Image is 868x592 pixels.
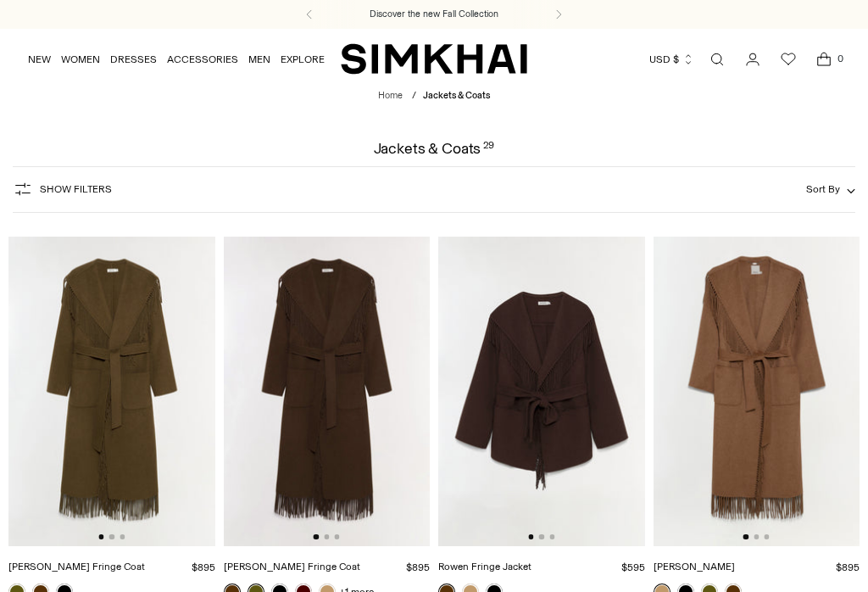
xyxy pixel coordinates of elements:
[438,237,645,546] img: Rowen Fringe Jacket
[764,534,769,539] button: Go to slide 3
[374,141,495,156] h1: Jackets & Coats
[61,41,100,78] a: WOMEN
[167,41,238,78] a: ACCESSORIES
[743,534,748,539] button: Go to slide 1
[806,183,840,195] span: Sort By
[771,42,805,76] a: Wishlist
[378,90,403,101] a: Home
[539,534,544,539] button: Go to slide 2
[438,561,531,572] a: Rowen Fringe Jacket
[483,141,495,156] div: 29
[412,89,416,103] div: /
[120,534,125,539] button: Go to slide 3
[281,41,325,78] a: EXPLORE
[549,534,554,539] button: Go to slide 3
[8,561,145,572] a: [PERSON_NAME] Fringe Coat
[224,237,431,546] img: Carrie Fringe Coat
[248,41,270,78] a: MEN
[528,534,533,539] button: Go to slide 1
[654,561,735,572] a: [PERSON_NAME]
[224,561,360,572] a: [PERSON_NAME] Fringe Coat
[324,534,329,539] button: Go to slide 2
[28,41,51,78] a: NEW
[807,42,841,76] a: Open cart modal
[8,237,215,546] img: Carrie Fringe Coat
[110,41,157,78] a: DRESSES
[806,180,855,198] button: Sort By
[754,534,759,539] button: Go to slide 2
[378,89,490,103] nav: breadcrumbs
[109,534,114,539] button: Go to slide 2
[341,42,527,75] a: SIMKHAI
[654,237,860,546] img: Carrie Coat
[13,176,112,203] button: Show Filters
[700,42,734,76] a: Open search modal
[40,183,112,195] span: Show Filters
[98,534,103,539] button: Go to slide 1
[370,8,498,21] a: Discover the new Fall Collection
[423,90,490,101] span: Jackets & Coats
[314,534,319,539] button: Go to slide 1
[649,41,694,78] button: USD $
[736,42,770,76] a: Go to the account page
[334,534,339,539] button: Go to slide 3
[832,51,848,66] span: 0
